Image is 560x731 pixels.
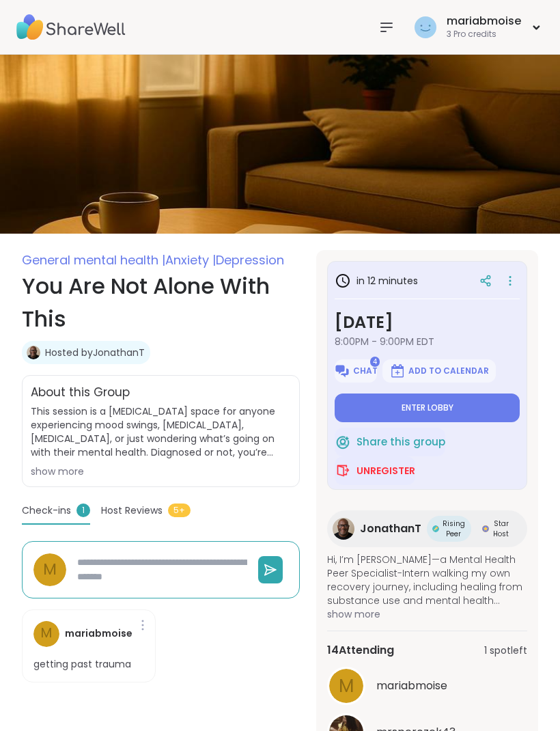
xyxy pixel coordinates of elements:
h3: in 12 minutes [335,273,418,289]
h3: [DATE] [335,310,520,335]
img: ShareWell Logomark [335,463,351,479]
button: Chat [335,359,377,383]
div: 3 Pro credits [447,29,521,40]
span: Host Reviews [101,504,163,518]
button: Share this group [335,428,445,456]
span: 5+ [168,504,191,517]
span: m [43,557,57,581]
div: show more [31,465,291,478]
span: 1 [76,504,90,517]
div: mariabmoise [447,14,521,29]
span: General mental health | [22,251,165,268]
span: m [339,673,354,700]
span: Star Host [492,519,511,539]
span: Unregister [356,464,415,478]
span: Depression [216,251,284,268]
a: JonathanTJonathanTRising PeerRising PeerStar HostStar Host [327,510,527,547]
h1: You Are Not Alone With This [22,270,300,335]
span: 14 Attending [327,642,394,659]
img: ShareWell Logomark [335,434,351,450]
span: 4 [370,357,380,367]
span: Enter lobby [402,402,453,413]
img: ShareWell Nav Logo [16,3,126,51]
h4: mariabmoise [65,626,132,641]
p: getting past trauma [33,658,131,672]
span: JonathanT [360,521,421,537]
img: ShareWell Logomark [389,363,406,379]
span: show more [327,607,527,621]
a: Hosted byJonathanT [45,346,145,359]
span: Hi, I’m [PERSON_NAME]—a Mental Health Peer Specialist-Intern walking my own recovery journey, inc... [327,553,527,607]
span: Rising Peer [442,519,466,539]
span: mariabmoise [376,678,447,694]
a: mmariabmoise [327,667,527,705]
img: JonathanT [27,346,40,359]
h2: About this Group [31,384,130,402]
span: Check-ins [22,504,71,518]
span: Anxiety | [165,251,216,268]
span: m [41,624,52,644]
span: Add to Calendar [408,365,489,376]
span: 1 spot left [484,644,527,658]
button: Unregister [335,456,415,485]
span: 8:00PM - 9:00PM EDT [335,335,520,348]
img: ShareWell Logomark [334,363,350,379]
img: Star Host [482,525,489,532]
span: Chat [353,365,378,376]
img: Rising Peer [432,525,439,532]
img: JonathanT [333,518,354,540]
button: Enter lobby [335,394,520,422]
span: This session is a [MEDICAL_DATA] space for anyone experiencing mood swings, [MEDICAL_DATA], [MEDI... [31,404,291,459]
img: mariabmoise [415,16,436,38]
span: Share this group [356,435,445,450]
button: Add to Calendar [382,359,496,383]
